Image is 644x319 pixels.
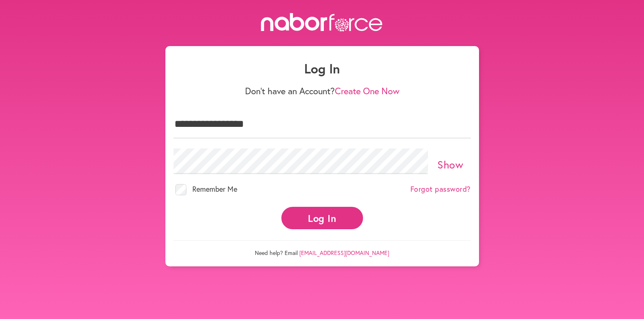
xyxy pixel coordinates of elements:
a: Show [437,157,463,171]
a: Create One Now [335,85,399,97]
span: Remember Me [192,184,237,194]
p: Don't have an Account? [174,86,471,96]
a: [EMAIL_ADDRESS][DOMAIN_NAME] [299,249,389,257]
a: Forgot password? [410,185,471,194]
p: Need help? Email [174,240,471,257]
button: Log In [281,207,363,229]
h1: Log In [174,61,471,76]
